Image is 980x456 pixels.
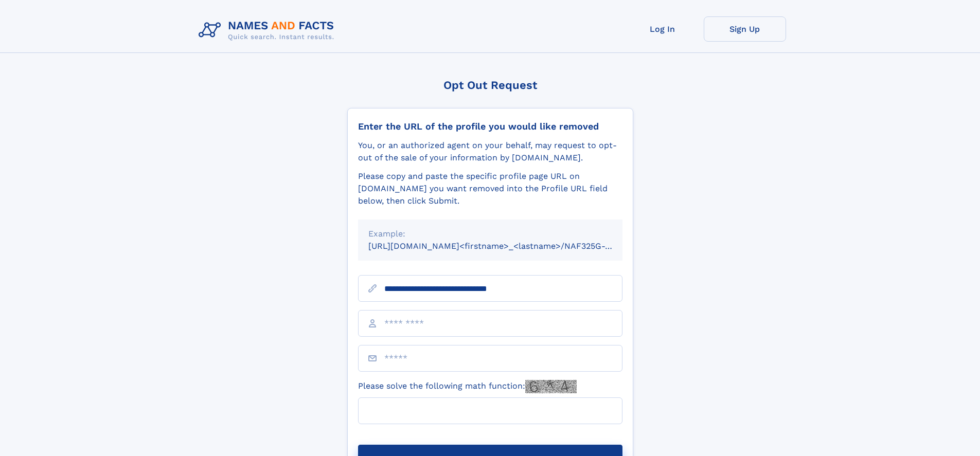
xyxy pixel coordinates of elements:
div: You, or an authorized agent on your behalf, may request to opt-out of the sale of your informatio... [358,139,622,164]
img: Logo Names and Facts [194,16,343,44]
div: Example: [368,228,612,240]
div: Opt Out Request [347,79,633,92]
a: Sign Up [704,16,786,42]
label: Please solve the following math function: [358,380,577,393]
div: Please copy and paste the specific profile page URL on [DOMAIN_NAME] you want removed into the Pr... [358,170,622,207]
small: [URL][DOMAIN_NAME]<firstname>_<lastname>/NAF325G-xxxxxxxx [368,241,642,251]
a: Log In [621,16,704,42]
div: Enter the URL of the profile you would like removed [358,121,622,132]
